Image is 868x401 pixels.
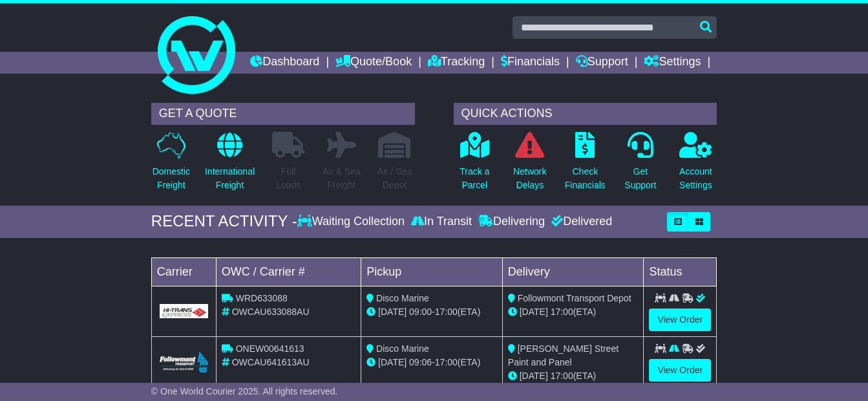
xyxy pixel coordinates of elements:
[459,131,490,199] a: Track aParcel
[151,257,216,286] td: Carrier
[460,165,489,192] p: Track a Parcel
[501,52,560,74] a: Financials
[649,359,711,382] a: View Order
[151,386,338,396] span: © One World Courier 2025. All rights reserved.
[378,307,407,317] span: [DATE]
[564,131,606,199] a: CheckFinancials
[679,165,712,192] p: Account Settings
[236,293,288,303] span: WRD633088
[250,52,319,74] a: Dashboard
[508,305,639,319] div: (ETA)
[576,52,628,74] a: Support
[565,165,606,192] p: Check Financials
[205,165,255,192] p: International Freight
[548,215,612,229] div: Delivered
[152,131,191,199] a: DomesticFreight
[513,131,547,199] a: NetworkDelays
[160,304,208,318] img: GetCarrierServiceLogo
[378,357,407,367] span: [DATE]
[551,307,573,317] span: 17:00
[272,165,304,192] p: Full Loads
[624,165,656,192] p: Get Support
[366,305,497,319] div: - (ETA)
[435,357,458,367] span: 17:00
[377,165,412,192] p: Air / Sea Depot
[232,307,310,317] span: OWCAU633088AU
[475,215,548,229] div: Delivering
[508,343,619,367] span: [PERSON_NAME] Street Paint and Panel
[376,293,429,303] span: Disco Marine
[508,369,639,383] div: (ETA)
[151,103,415,125] div: GET A QUOTE
[454,103,717,125] div: QUICK ACTIONS
[409,307,432,317] span: 09:00
[151,212,297,231] div: RECENT ACTIVITY -
[520,371,548,381] span: [DATE]
[551,371,573,381] span: 17:00
[644,52,701,74] a: Settings
[649,309,711,331] a: View Order
[502,257,644,286] td: Delivery
[232,357,310,367] span: OWCAU641613AU
[428,52,485,74] a: Tracking
[409,357,432,367] span: 09:06
[204,131,255,199] a: InternationalFreight
[624,131,657,199] a: GetSupport
[160,352,208,373] img: Followmont_Transport.png
[518,293,631,303] span: Followmont Transport Depot
[297,215,408,229] div: Waiting Collection
[361,257,503,286] td: Pickup
[153,165,190,192] p: Domestic Freight
[435,307,458,317] span: 17:00
[520,307,548,317] span: [DATE]
[216,257,361,286] td: OWC / Carrier #
[236,343,304,354] span: ONEW00641613
[323,165,361,192] p: Air & Sea Freight
[679,131,713,199] a: AccountSettings
[376,343,429,354] span: Disco Marine
[644,257,717,286] td: Status
[408,215,475,229] div: In Transit
[366,356,497,369] div: - (ETA)
[513,165,546,192] p: Network Delays
[335,52,412,74] a: Quote/Book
